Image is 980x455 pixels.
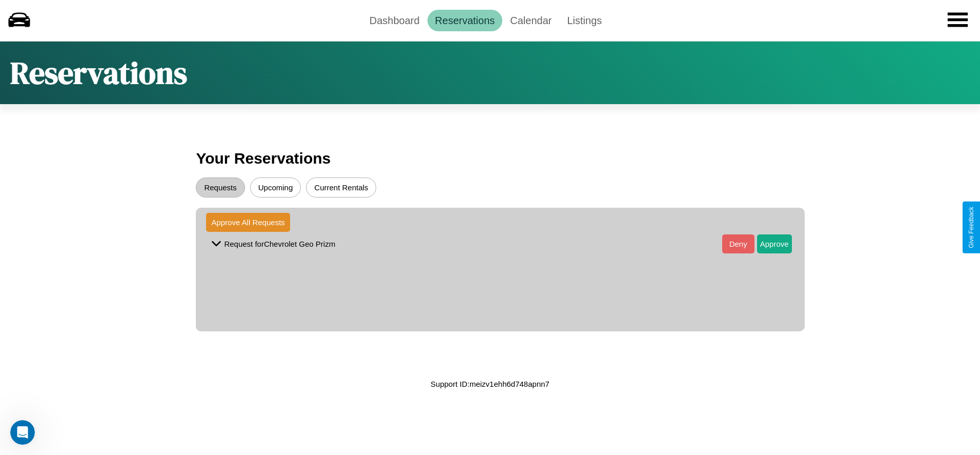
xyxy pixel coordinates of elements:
[206,213,290,232] button: Approve All Requests
[10,52,187,94] h1: Reservations
[722,234,754,253] button: Deny
[502,10,559,31] a: Calendar
[250,177,301,197] button: Upcoming
[196,177,244,197] button: Requests
[224,237,335,251] p: Request for Chevrolet Geo Prizm
[196,145,784,172] h3: Your Reservations
[559,10,609,31] a: Listings
[431,377,549,391] p: Support ID: meizv1ehh6d748apnn7
[427,10,503,31] a: Reservations
[968,207,975,248] div: Give Feedback
[757,234,792,253] button: Approve
[306,177,376,197] button: Current Rentals
[10,420,35,445] iframe: Intercom live chat
[362,10,427,31] a: Dashboard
